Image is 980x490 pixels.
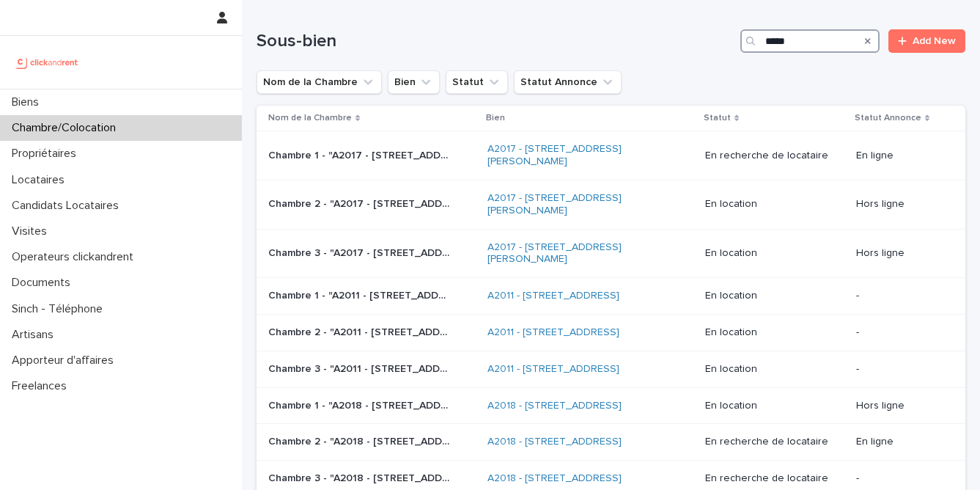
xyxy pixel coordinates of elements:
a: Add New [888,29,965,53]
p: Statut [704,110,731,126]
p: Statut Annonce [855,110,921,126]
p: Chambre 3 - "A2017 - 306 Rue Georges Guynemer, Amiens 80080" [268,244,454,260]
a: A2018 - [STREET_ADDRESS] [487,436,622,448]
p: Visites [6,224,59,238]
button: Statut Annonce [514,70,622,94]
p: En location [705,198,844,211]
p: En location [705,290,844,302]
p: Chambre 1 - "A2017 - 306 Rue Georges Guynemer, Amiens 80080" [268,147,454,162]
input: Search [740,29,880,53]
p: - [856,363,942,376]
p: Chambre 3 - "A2011 - 6 Rue Du Général Frère, Amiens 80000" [268,360,454,376]
tr: Chambre 2 - "A2018 - [STREET_ADDRESS]"Chambre 2 - "A2018 - [STREET_ADDRESS]" A2018 - [STREET_ADDR... [257,424,965,461]
p: Chambre/Colocation [6,121,128,135]
p: Documents [6,276,82,290]
a: A2011 - [STREET_ADDRESS] [487,326,619,339]
p: Chambre 1 - "A2011 - 6 Rue Du Général Frère, Amiens 80000" [268,287,454,302]
tr: Chambre 1 - "A2017 - [STREET_ADDRESS][PERSON_NAME]"Chambre 1 - "A2017 - [STREET_ADDRESS][PERSON_N... [257,131,965,180]
p: Chambre 3 - "A2018 - 6 Rue Du Général Frère, Amiens 80080" [268,469,454,485]
p: Hors ligne [856,247,942,260]
p: Chambre 2 - "A2011 - 6 Rue Du Général Frère, Amiens 80000" [268,323,454,339]
p: Hors ligne [856,198,942,211]
p: Chambre 2 - "A2018 - 6 Rue Du Général Frère, Amiens 80080" [268,433,454,448]
a: A2011 - [STREET_ADDRESS] [487,290,619,302]
tr: Chambre 2 - "A2017 - [STREET_ADDRESS][PERSON_NAME]"Chambre 2 - "A2017 - [STREET_ADDRESS][PERSON_N... [257,180,965,229]
p: Hors ligne [856,400,942,412]
tr: Chambre 1 - "A2018 - [STREET_ADDRESS]"Chambre 1 - "A2018 - [STREET_ADDRESS]" A2018 - [STREET_ADDR... [257,387,965,424]
p: Nom de la Chambre [268,110,352,126]
span: Add New [913,36,956,46]
p: Propriétaires [6,147,88,161]
p: Freelances [6,379,78,393]
a: A2018 - [STREET_ADDRESS] [487,400,622,412]
tr: Chambre 3 - "A2017 - [STREET_ADDRESS][PERSON_NAME]"Chambre 3 - "A2017 - [STREET_ADDRESS][PERSON_N... [257,229,965,278]
p: Chambre 2 - "A2017 - 306 Rue Georges Guynemer, Amiens 80080" [268,195,454,211]
button: Statut [446,70,508,94]
p: En location [705,400,844,412]
a: A2018 - [STREET_ADDRESS] [487,472,622,485]
img: UCB0brd3T0yccxBKYDjQ [12,48,83,77]
tr: Chambre 1 - "A2011 - [STREET_ADDRESS]"Chambre 1 - "A2011 - [STREET_ADDRESS]" A2011 - [STREET_ADDR... [257,278,965,315]
p: En ligne [856,436,942,448]
tr: Chambre 2 - "A2011 - [STREET_ADDRESS]"Chambre 2 - "A2011 - [STREET_ADDRESS]" A2011 - [STREET_ADDR... [257,314,965,351]
p: Chambre 1 - "A2018 - 6 Rue Du Général Frère, Amiens 80080" [268,397,454,412]
p: En location [705,363,844,376]
p: Sinch - Téléphone [6,302,114,316]
p: En recherche de locataire [705,472,844,485]
p: Candidats Locataires [6,199,130,213]
p: En recherche de locataire [705,150,844,162]
p: Apporteur d'affaires [6,354,125,367]
p: - [856,472,942,485]
button: Bien [388,70,440,94]
p: Biens [6,95,51,109]
p: En recherche de locataire [705,436,844,448]
a: A2017 - [STREET_ADDRESS][PERSON_NAME] [487,143,671,168]
p: Bien [486,110,505,126]
p: - [856,290,942,302]
p: - [856,326,942,339]
p: Operateurs clickandrent [6,250,145,264]
p: Locataires [6,173,76,187]
p: En location [705,247,844,260]
a: A2017 - [STREET_ADDRESS][PERSON_NAME] [487,192,671,217]
a: A2011 - [STREET_ADDRESS] [487,363,619,376]
h1: Sous-bien [257,31,734,52]
p: En location [705,326,844,339]
button: Nom de la Chambre [257,70,382,94]
p: En ligne [856,150,942,162]
tr: Chambre 3 - "A2011 - [STREET_ADDRESS]"Chambre 3 - "A2011 - [STREET_ADDRESS]" A2011 - [STREET_ADDR... [257,351,965,387]
p: Artisans [6,328,65,342]
a: A2017 - [STREET_ADDRESS][PERSON_NAME] [487,241,671,266]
